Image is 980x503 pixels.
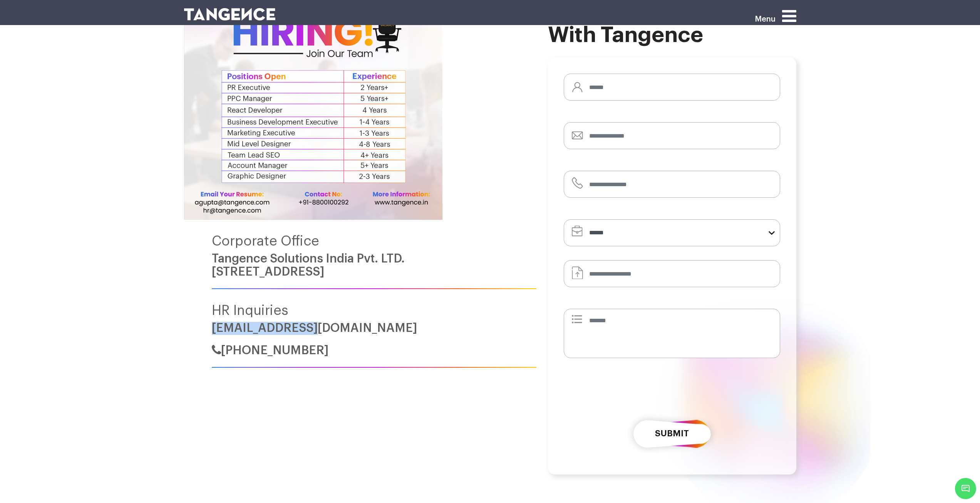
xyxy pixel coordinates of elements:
a: [EMAIL_ADDRESS][DOMAIN_NAME] [212,322,417,334]
img: logo SVG [184,8,276,20]
span: Chat Widget [955,478,976,499]
a: [PHONE_NUMBER] [212,345,328,357]
a: Tangence Solutions India Pvt. LTD.[STREET_ADDRESS] [212,253,405,278]
h4: Corporate Office [212,234,536,249]
button: Submit [627,409,717,459]
h4: HR Inquiries [212,303,536,318]
select: form-select-lg example [564,219,780,246]
span: [PHONE_NUMBER] [221,345,328,357]
iframe: reCAPTCHA [613,372,730,402]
